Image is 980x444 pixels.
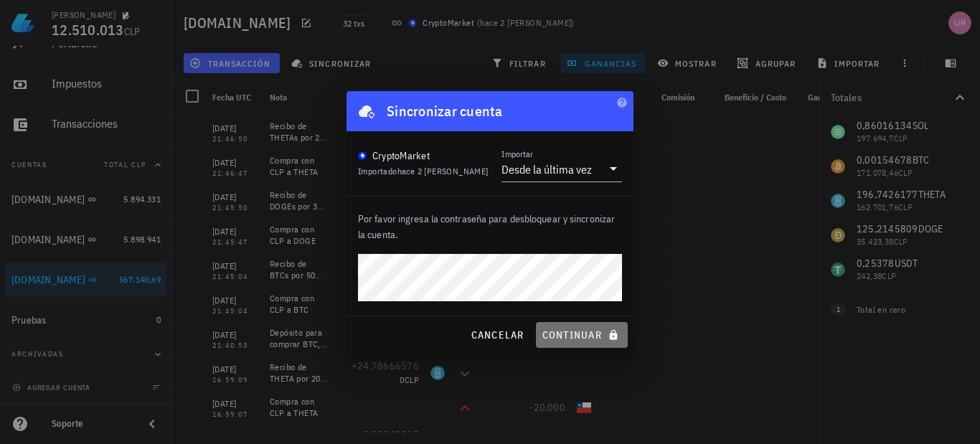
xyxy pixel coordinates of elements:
button: continuar [536,322,628,348]
div: Desde la última vez [501,162,592,176]
span: hace 2 [PERSON_NAME] [397,166,489,176]
p: Por favor ingresa la contraseña para desbloquear y sincronizar la cuenta. [358,211,622,242]
button: cancelar [464,322,529,348]
div: CryptoMarket [372,148,430,163]
img: CryptoMKT [358,151,367,160]
span: Importado [358,166,489,176]
span: continuar [542,329,622,341]
div: ImportarDesde la última vez [501,157,622,181]
label: Importar [501,148,533,159]
span: cancelar [470,329,524,341]
div: Sincronizar cuenta [387,100,503,123]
